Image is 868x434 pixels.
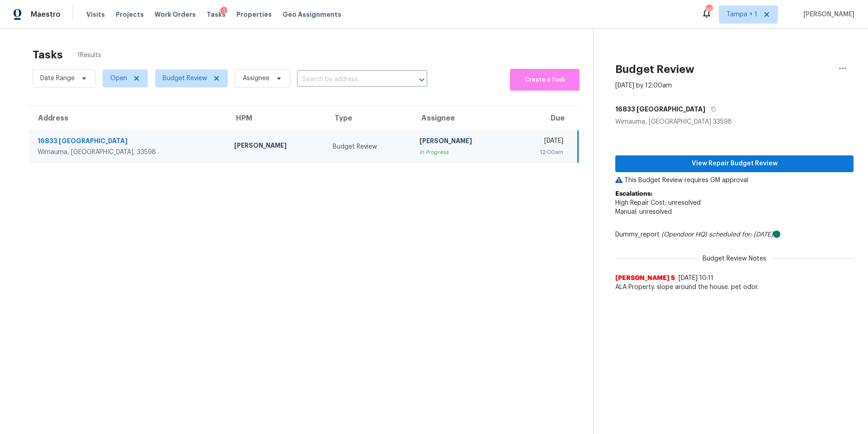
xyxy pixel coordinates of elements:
[420,148,504,157] div: In Progress
[415,73,428,86] button: Open
[615,191,652,197] b: Escalations:
[234,141,318,152] div: [PERSON_NAME]
[705,101,717,117] button: Copy Address
[510,69,580,91] button: Create a Task
[33,50,63,59] h2: Tasks
[29,106,227,131] th: Address
[615,274,675,283] span: [PERSON_NAME] S
[615,209,672,215] span: Manual: unresolved
[325,106,412,131] th: Type
[706,5,712,14] div: 45
[709,231,773,238] i: scheduled for: [DATE]
[623,158,846,169] span: View Repair Budget Review
[297,72,402,87] input: Search by address
[661,231,707,238] i: (Opendoor HQ)
[77,51,101,60] span: 1 Results
[679,275,713,281] span: [DATE] 10:11
[511,106,578,131] th: Due
[163,74,207,83] span: Budget Review
[615,230,854,239] div: Dummy_report
[615,200,701,206] span: High Repair Cost: unresolved
[518,136,563,148] div: [DATE]
[420,136,504,148] div: [PERSON_NAME]
[40,74,75,83] span: Date Range
[615,155,854,172] button: View Repair Budget Review
[615,283,854,292] span: ALA Property. slope around the house. pet odor.
[615,65,694,74] h2: Budget Review
[412,106,511,131] th: Assignee
[236,10,272,19] span: Properties
[800,10,854,19] span: [PERSON_NAME]
[514,75,575,85] span: Create a Task
[220,7,227,16] div: 1
[333,142,405,151] div: Budget Review
[615,81,672,90] div: [DATE] by 12:00am
[155,10,196,19] span: Work Orders
[38,148,220,157] div: Wimauma, [GEOGRAPHIC_DATA], 33598
[615,105,705,114] h5: 16833 [GEOGRAPHIC_DATA]
[243,74,269,83] span: Assignee
[726,10,757,19] span: Tampa + 1
[116,10,144,19] span: Projects
[283,10,341,19] span: Geo Assignments
[207,11,226,18] span: Tasks
[38,136,220,148] div: 16833 [GEOGRAPHIC_DATA]
[110,74,127,83] span: Open
[697,254,772,263] span: Budget Review Notes
[86,10,105,19] span: Visits
[615,117,854,126] div: Wimauma, [GEOGRAPHIC_DATA] 33598
[227,106,325,131] th: HPM
[615,176,854,185] p: This Budget Review requires GM approval
[518,148,563,157] div: 12:00am
[31,10,61,19] span: Maestro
